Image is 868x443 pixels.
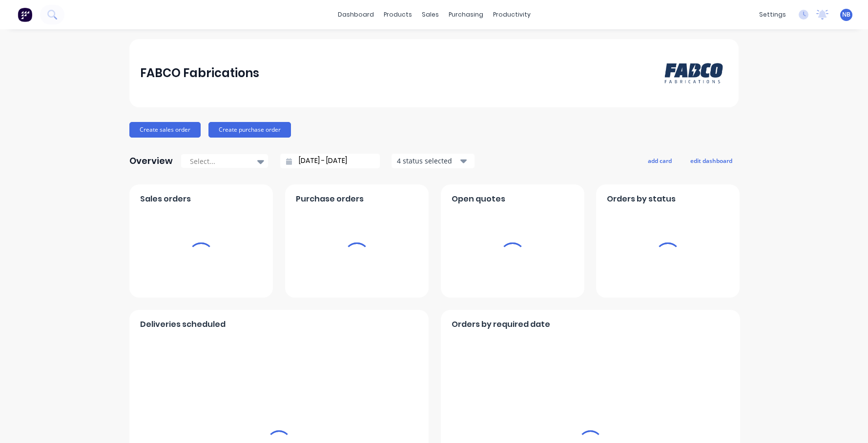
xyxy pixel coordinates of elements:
button: 4 status selected [392,154,475,168]
span: Purchase orders [296,193,364,205]
span: Deliveries scheduled [140,319,226,330]
span: Open quotes [452,193,505,205]
a: dashboard [333,7,379,22]
button: Create sales order [129,122,201,138]
div: settings [754,7,791,22]
button: add card [641,154,678,167]
div: sales [417,7,444,22]
div: products [379,7,417,22]
div: FABCO Fabrications [140,63,259,83]
div: purchasing [444,7,488,22]
span: Orders by status [607,193,676,205]
button: edit dashboard [684,154,739,167]
span: Sales orders [140,193,191,205]
div: Overview [129,151,173,171]
button: Create purchase order [208,122,291,138]
span: Orders by required date [452,319,550,330]
img: Factory [18,7,32,22]
span: NB [842,10,850,19]
div: productivity [488,7,536,22]
div: 4 status selected [397,156,458,166]
img: FABCO Fabrications [660,53,728,94]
